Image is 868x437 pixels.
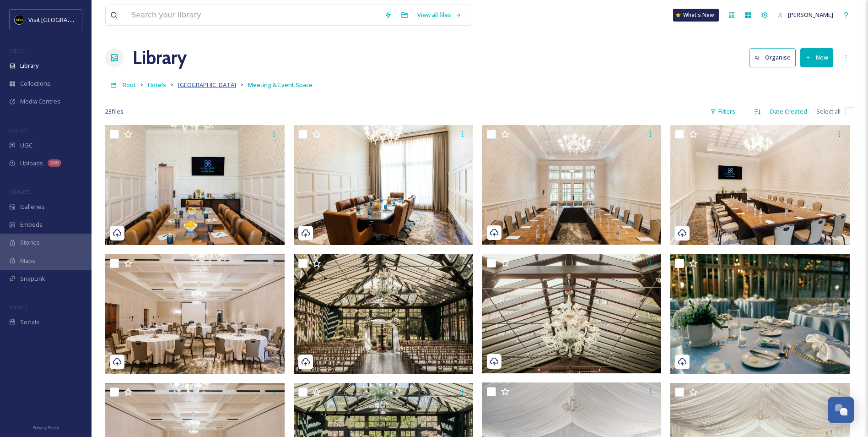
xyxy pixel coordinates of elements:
span: Media Centres [20,97,60,106]
span: Embeds [20,220,43,229]
span: SnapLink [20,274,45,283]
a: What's New [673,9,719,22]
span: Stories [20,238,40,247]
img: CONSERVATORY (2).jpg [294,254,473,374]
span: Select all [816,107,841,116]
div: 380 [48,159,61,167]
a: Meeting & Event Space [248,79,313,90]
span: UGC [20,141,32,150]
img: STRATFORD ROOM (5).jpg [482,125,662,244]
span: Uploads [20,159,43,168]
span: Galleries [20,202,45,211]
input: Search your library [127,5,380,25]
a: [GEOGRAPHIC_DATA] [178,79,236,90]
span: Hotels [148,81,166,89]
span: Maps [20,257,35,265]
img: Corporate Crescent Rounds Parlor ABC 1 (2).jpg [105,254,285,374]
span: Privacy Policy [32,425,59,431]
span: WIDGETS [9,188,30,195]
span: Root [123,81,136,89]
span: 23 file s [105,107,124,116]
a: Hotels [148,79,166,90]
span: Library [20,61,38,70]
a: Root [123,79,136,90]
img: CONSERVATORY (4).jpg [670,254,850,374]
div: Filters [706,103,740,120]
span: SOCIALS [9,304,27,311]
span: MEDIA [9,47,25,54]
span: [GEOGRAPHIC_DATA] [178,81,236,89]
button: New [800,48,833,67]
a: [PERSON_NAME] [773,6,838,24]
img: WINDSOR ROOM (2).jpg [294,125,473,245]
img: VISIT%20DETROIT%20LOGO%20-%20BLACK%20BACKGROUND.png [15,15,24,24]
span: COLLECT [9,127,29,134]
a: View all files [413,6,466,24]
span: [PERSON_NAME] [788,11,833,19]
img: STRATFORD ROOM (4).jpg [670,125,850,245]
span: Meeting & Event Space [248,81,313,89]
img: CONSERVATORY (3).jpg [482,254,662,374]
span: Collections [20,79,50,88]
div: Date Created [766,103,812,120]
button: Open Chat [828,397,854,423]
a: Privacy Policy [32,421,59,432]
a: Organise [749,48,800,67]
button: Organise [749,48,796,67]
a: Library [133,44,187,71]
span: Socials [20,318,39,327]
span: Visit [GEOGRAPHIC_DATA] [28,15,99,24]
img: WINDSOR ROOM (1).jpg [105,125,285,245]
